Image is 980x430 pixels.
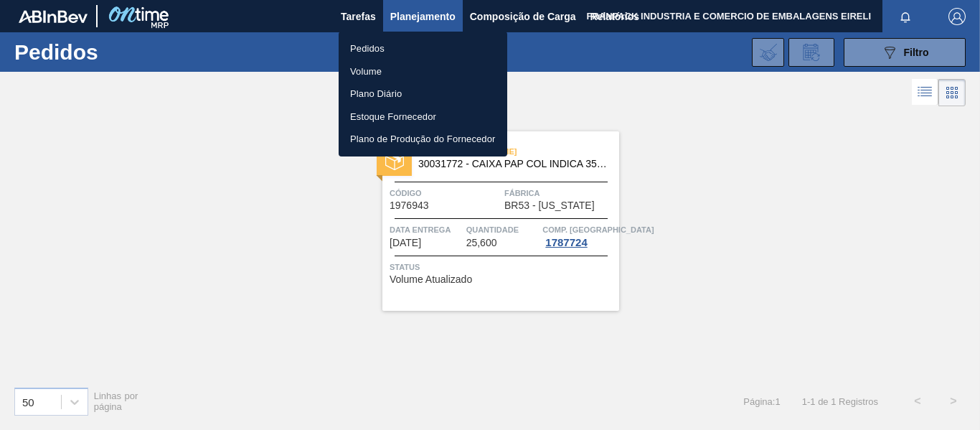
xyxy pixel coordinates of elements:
a: Plano Diário [339,83,507,106]
a: Pedidos [339,37,507,60]
a: Volume [339,60,507,83]
a: Estoque Fornecedor [339,106,507,128]
a: Plano de Produção do Fornecedor [339,128,507,151]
